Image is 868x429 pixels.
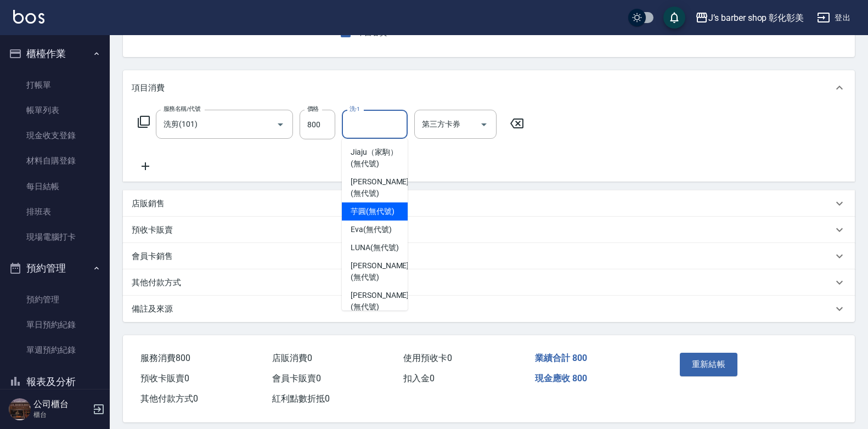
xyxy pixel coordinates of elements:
[475,116,493,133] button: Open
[680,353,738,376] button: 重新結帳
[535,353,587,363] span: 業績合計 800
[132,198,165,210] p: 店販銷售
[4,123,105,148] a: 現金收支登錄
[4,368,105,396] button: 報表及分析
[272,353,312,363] span: 店販消費 0
[351,260,409,283] span: [PERSON_NAME] (無代號)
[132,82,165,94] p: 項目消費
[663,7,685,29] button: save
[4,98,105,123] a: 帳單列表
[33,410,89,420] p: 櫃台
[132,277,181,289] p: 其他付款方式
[351,176,409,199] span: [PERSON_NAME] (無代號)
[272,116,289,133] button: Open
[132,251,173,262] p: 會員卡銷售
[4,287,105,312] a: 預約管理
[13,10,44,24] img: Logo
[691,7,808,29] button: J’s barber shop 彰化彰美
[4,254,105,283] button: 預約管理
[351,146,399,170] span: Jiaju（家駒） (無代號)
[4,337,105,363] a: 單週預約紀錄
[4,312,105,337] a: 單日預約紀錄
[272,373,321,383] span: 會員卡販賣 0
[4,199,105,224] a: 排班表
[132,224,173,236] p: 預收卡販賣
[140,373,189,383] span: 預收卡販賣 0
[351,224,392,235] span: Eva (無代號)
[4,224,105,250] a: 現場電腦打卡
[403,353,452,363] span: 使用預收卡 0
[350,105,360,113] label: 洗-1
[140,393,198,404] span: 其他付款方式 0
[535,373,587,383] span: 現金應收 800
[123,70,855,105] div: 項目消費
[4,39,105,68] button: 櫃檯作業
[272,393,330,404] span: 紅利點數折抵 0
[307,105,319,113] label: 價格
[33,399,89,410] h5: 公司櫃台
[164,105,200,113] label: 服務名稱/代號
[123,217,855,243] div: 預收卡販賣
[403,373,435,383] span: 扣入金 0
[9,398,31,420] img: Person
[123,296,855,322] div: 備註及來源
[123,243,855,269] div: 會員卡銷售
[4,72,105,98] a: 打帳單
[4,148,105,173] a: 材料自購登錄
[123,269,855,296] div: 其他付款方式
[708,11,804,25] div: J’s barber shop 彰化彰美
[4,174,105,199] a: 每日結帳
[140,353,190,363] span: 服務消費 800
[351,290,409,313] span: [PERSON_NAME] (無代號)
[123,105,855,182] div: 項目消費
[813,8,855,28] button: 登出
[351,206,394,217] span: 芋圓 (無代號)
[123,190,855,217] div: 店販銷售
[351,242,399,253] span: LUNA (無代號)
[132,303,173,315] p: 備註及來源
